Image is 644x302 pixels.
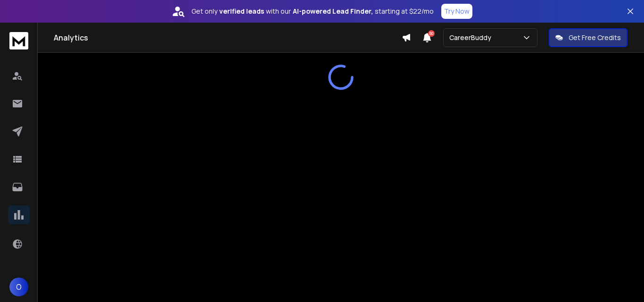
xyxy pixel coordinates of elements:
p: Get Free Credits [569,33,621,42]
button: O [9,278,28,296]
p: Try Now [444,7,470,16]
p: Get only with our starting at $22/mo [191,7,434,16]
img: logo [9,32,28,49]
button: Try Now [441,4,472,19]
strong: AI-powered Lead Finder, [293,7,373,16]
h1: Analytics [54,32,402,43]
p: CareerBuddy [449,33,495,42]
strong: verified leads [219,7,264,16]
button: Get Free Credits [549,28,627,47]
span: 50 [428,30,435,37]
